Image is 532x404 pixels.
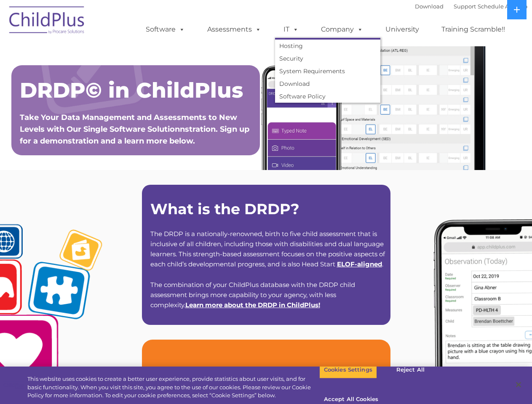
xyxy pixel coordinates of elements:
span: The combination of your ChildPlus database with the DRDP child assessment brings more capability ... [150,281,355,309]
a: ELOF-aligned [337,260,382,268]
a: Hosting [275,40,380,52]
span: Take Your Data Management and Assessments to New Levels with Our Single Software Solutionnstratio... [20,113,249,146]
button: Close [509,375,528,394]
strong: What is the DRDP? [150,200,299,218]
font: | [415,3,527,10]
a: Schedule A Demo [478,3,527,10]
a: Download [275,77,380,90]
a: Training Scramble!! [433,21,513,38]
a: Support [454,3,476,10]
span: The DRDP is a nationally-renowned, birth to five child assessment that is inclusive of all childr... [150,230,385,268]
span: ! [185,301,320,309]
a: System Requirements [275,65,380,77]
a: Security [275,52,380,65]
a: Company [313,21,372,38]
a: Software Policy [275,90,380,103]
a: University [377,21,428,38]
a: Software [137,21,193,38]
a: Download [415,3,444,10]
img: ChildPlus by Procare Solutions [5,0,89,43]
button: Cookies Settings [319,361,377,379]
span: DRDP© in ChildPlus [20,77,243,103]
div: This website uses cookies to create a better user experience, provide statistics about user visit... [27,375,319,400]
a: Learn more about the DRDP in ChildPlus [185,301,318,309]
a: IT [275,21,307,38]
a: Assessments [199,21,270,38]
button: Reject All [384,361,437,379]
